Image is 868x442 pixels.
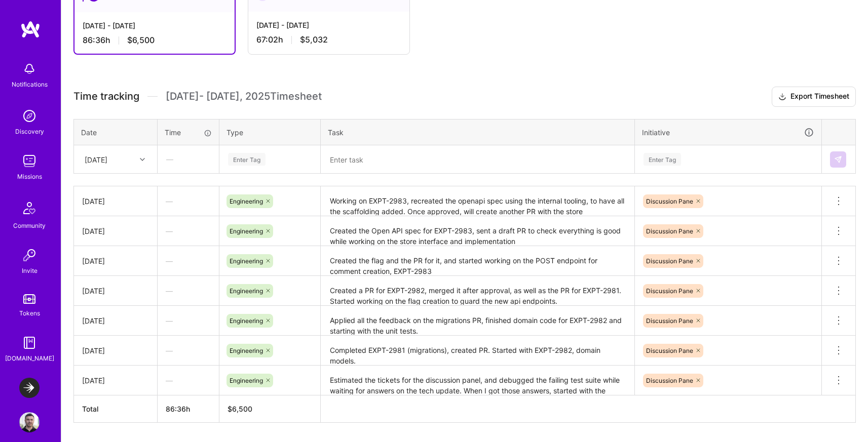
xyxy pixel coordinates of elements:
span: [DATE] - [DATE] , 2025 Timesheet [166,90,322,103]
img: tokens [23,294,35,304]
div: [DATE] [82,286,149,296]
span: Discussion Pane [646,377,693,384]
span: Engineering [230,227,263,235]
textarea: Created a PR for EXPT-2982, merged it after approval, as well as the PR for EXPT-2981. Started wo... [322,277,633,305]
textarea: Applied all the feedback on the migrations PR, finished domain code for EXPT-2982 and starting wi... [322,307,633,335]
div: Missions [17,171,42,182]
span: Discussion Pane [646,347,693,354]
div: Discovery [15,126,44,137]
div: Enter Tag [228,151,266,167]
img: teamwork [19,151,40,171]
span: Discussion Pane [646,197,693,205]
div: — [158,337,219,364]
a: LaunchDarkly: Experimentation Delivery Team [17,378,42,398]
i: icon Chevron [140,157,145,162]
div: — [158,248,219,274]
span: Engineering [230,317,263,325]
span: Discussion Pane [646,287,693,295]
div: 67:02 h [256,34,401,45]
div: — [158,307,219,334]
th: Task [321,119,635,145]
img: logo [20,20,41,38]
div: — [158,146,218,173]
th: 86:36h [158,395,219,423]
div: Initiative [642,127,814,138]
th: Type [219,119,321,145]
div: [DATE] [82,226,149,236]
span: Engineering [230,287,263,295]
div: [DATE] [82,375,149,386]
div: — [158,218,219,245]
div: Invite [22,265,37,276]
textarea: Completed EXPT-2981 (migrations), created PR. Started with EXPT-2982, domain models. [322,337,633,365]
div: — [158,188,219,215]
i: icon Download [778,92,786,102]
span: Engineering [230,197,263,205]
img: LaunchDarkly: Experimentation Delivery Team [19,378,40,398]
img: guide book [19,333,40,353]
div: 86:36 h [83,35,227,46]
div: Enter Tag [644,151,681,167]
div: [DATE] - [DATE] [256,20,401,30]
div: Community [13,220,46,231]
div: Time [165,127,212,138]
div: Tokens [19,308,40,318]
div: Notifications [12,79,48,90]
textarea: Working on EXPT-2983, recreated the openapi spec using the internal tooling, to have all the scaf... [322,187,633,215]
span: Discussion Pane [646,257,693,265]
span: $5,032 [300,34,328,45]
img: User Avatar [19,412,40,432]
span: Engineering [230,257,263,265]
div: [DATE] [82,256,149,266]
textarea: Created the Open API spec for EXPT-2983, sent a draft PR to check everything is good while workin... [322,217,633,245]
span: Discussion Pane [646,227,693,235]
img: Submit [834,155,842,164]
div: — [158,277,219,304]
textarea: Estimated the tickets for the discussion panel, and debugged the failing test suite while waiting... [322,367,633,394]
div: [DATE] [82,315,149,326]
a: User Avatar [17,412,42,432]
div: — [158,367,219,394]
span: Discussion Pane [646,317,693,325]
span: Engineering [230,377,263,384]
div: [DATE] [85,154,107,165]
div: [DOMAIN_NAME] [5,353,54,364]
img: Community [17,196,42,220]
img: bell [19,59,40,79]
div: [DATE] [82,196,149,207]
textarea: Created the flag and the PR for it, and started working on the POST endpoint for comment creation... [322,247,633,275]
th: Total [74,395,158,423]
span: Engineering [230,347,263,354]
button: Export Timesheet [772,87,856,107]
span: Time tracking [73,90,139,103]
th: Date [74,119,158,145]
img: discovery [19,106,40,126]
img: Invite [19,245,40,265]
th: $6,500 [219,395,321,423]
div: [DATE] - [DATE] [83,20,227,31]
div: [DATE] [82,345,149,356]
span: $6,500 [127,35,155,46]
